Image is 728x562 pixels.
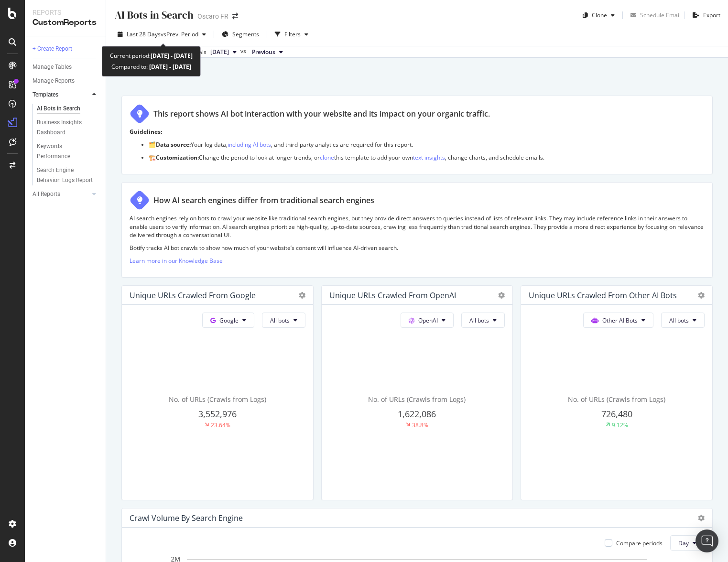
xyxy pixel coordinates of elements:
[211,421,230,429] div: 23.64%
[368,395,466,404] span: No. of URLs (Crawls from Logs)
[33,76,75,86] div: Manage Reports
[130,244,705,252] p: Botify tracks AI bot crawls to show how much of your website’s content will influence AI-driven s...
[210,48,229,56] span: 2025 Aug. 8th
[127,30,161,38] span: Last 28 Days
[219,316,239,324] span: Google
[33,189,60,199] div: All Reports
[153,195,374,206] div: How AI search engines differ from traditional search engines
[228,140,271,149] a: including AI bots
[232,13,238,20] div: arrow-right-arrow-left
[130,257,223,265] a: Learn more in our Knowledge Base
[153,108,490,119] div: This report shows AI bot interaction with your website and its impact on your organic traffic.
[329,291,456,300] div: Unique URLs Crawled from OpenAI
[37,165,99,185] a: Search Engine Behavior: Logs Report
[412,421,428,429] div: 38.8%
[33,90,58,100] div: Templates
[602,316,638,324] span: Other AI Bots
[197,11,228,21] div: Oscaro FR
[111,61,191,72] div: Compared to:
[114,27,210,42] button: Last 28 DaysvsPrev. Period
[37,141,90,162] div: Keywords Performance
[33,189,89,199] a: All Reports
[240,47,248,55] span: vs
[148,63,191,71] b: [DATE] - [DATE]
[130,513,243,523] div: Crawl Volume By Search Engine
[37,165,93,185] div: Search Engine Behavior: Logs Report
[130,128,162,136] strong: Guidelines:
[601,408,632,420] span: 726,480
[37,141,99,162] a: Keywords Performance
[689,8,720,23] button: Export
[33,44,99,54] a: + Create Report
[262,313,305,328] button: All bots
[169,395,266,404] span: No. of URLs (Crawls from Logs)
[469,316,489,324] span: All bots
[202,313,254,328] button: Google
[678,539,689,547] span: Day
[669,316,689,324] span: All bots
[232,30,259,38] span: Segments
[33,76,99,86] a: Manage Reports
[612,421,628,429] div: 9.12%
[616,539,663,547] div: Compare periods
[418,316,438,324] span: OpenAI
[156,153,199,162] strong: Customization:
[413,153,445,162] a: text insights
[114,8,194,22] div: AI Bots in Search
[703,11,720,19] div: Export
[521,285,713,500] div: Unique URLs Crawled from Other AI BotsOther AI BotsAll botsNo. of URLs (Crawls from Logs)726,4809...
[270,316,290,324] span: All bots
[151,52,193,60] b: [DATE] - [DATE]
[121,182,713,278] div: How AI search engines differ from traditional search enginesAI search engines rely on bots to cra...
[33,44,72,54] div: + Create Report
[627,8,681,23] button: Schedule Email
[149,140,705,149] p: 🗂️ Your log data, , and third-party analytics are required for this report.
[33,62,99,72] a: Manage Tables
[198,408,237,420] span: 3,552,976
[248,46,287,58] button: Previous
[583,313,653,328] button: Other AI Bots
[579,8,619,23] button: Clone
[37,118,99,138] a: Business Insights Dashboard
[640,11,681,19] div: Schedule Email
[401,313,454,328] button: OpenAI
[149,153,705,162] p: 🏗️ Change the period to look at longer trends, or this template to add your own , change charts, ...
[284,30,301,38] div: Filters
[252,48,275,56] span: Previous
[218,27,263,42] button: Segments
[568,395,665,404] span: No. of URLs (Crawls from Logs)
[695,530,718,552] div: Open Intercom Messenger
[37,104,99,114] a: AI Bots in Search
[271,27,312,42] button: Filters
[33,62,72,72] div: Manage Tables
[37,118,92,138] div: Business Insights Dashboard
[320,153,334,162] a: clone
[206,46,240,58] button: [DATE]
[529,291,677,300] div: Unique URLs Crawled from Other AI Bots
[37,104,80,114] div: AI Bots in Search
[161,30,198,38] span: vs Prev. Period
[592,11,607,19] div: Clone
[33,8,98,17] div: Reports
[398,408,436,420] span: 1,622,086
[110,50,193,61] div: Current period:
[130,214,705,238] p: AI search engines rely on bots to crawl your website like traditional search engines, but they pr...
[33,90,89,100] a: Templates
[321,285,513,500] div: Unique URLs Crawled from OpenAIOpenAIAll botsNo. of URLs (Crawls from Logs)1,622,08638.8%
[670,535,705,551] button: Day
[33,17,98,28] div: CustomReports
[130,291,256,300] div: Unique URLs Crawled from Google
[461,313,505,328] button: All bots
[661,313,705,328] button: All bots
[121,285,314,500] div: Unique URLs Crawled from GoogleGoogleAll botsNo. of URLs (Crawls from Logs)3,552,97623.64%
[156,140,191,149] strong: Data source:
[121,96,713,174] div: This report shows AI bot interaction with your website and its impact on your organic traffic.Gui...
